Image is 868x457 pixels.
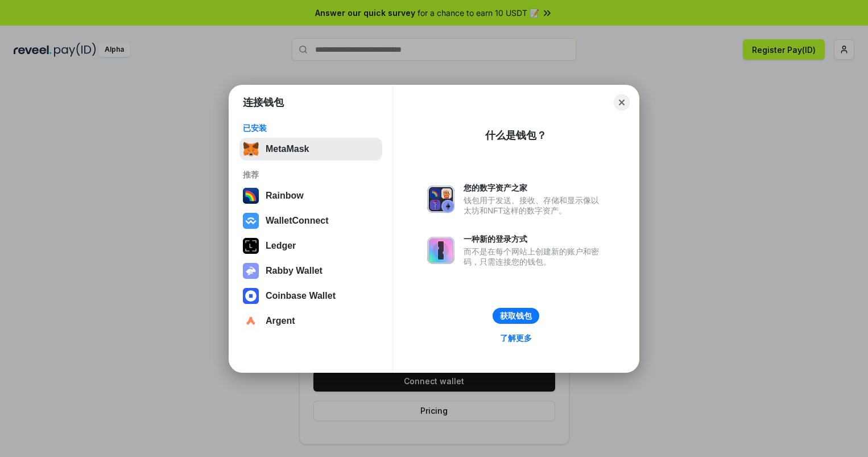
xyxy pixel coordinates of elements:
img: svg+xml,%3Csvg%20width%3D%2228%22%20height%3D%2228%22%20viewBox%3D%220%200%2028%2028%22%20fill%3D... [243,213,259,229]
div: 一种新的登录方式 [464,234,605,244]
div: 钱包用于发送、接收、存储和显示像以太坊和NFT这样的数字资产。 [464,195,605,216]
button: MetaMask [239,138,382,160]
button: Rabby Wallet [239,260,382,282]
div: Coinbase Wallet [266,291,336,301]
img: svg+xml,%3Csvg%20width%3D%2228%22%20height%3D%2228%22%20viewBox%3D%220%200%2028%2028%22%20fill%3D... [243,288,259,304]
button: Coinbase Wallet [239,285,382,307]
button: Argent [239,310,382,332]
button: WalletConnect [239,209,382,232]
div: 推荐 [243,170,379,180]
button: Close [614,94,630,110]
div: 什么是钱包？ [485,129,547,142]
img: svg+xml,%3Csvg%20width%3D%2228%22%20height%3D%2228%22%20viewBox%3D%220%200%2028%2028%22%20fill%3D... [243,313,259,329]
div: 而不是在每个网站上创建新的账户和密码，只需连接您的钱包。 [464,246,605,267]
div: MetaMask [266,144,309,154]
button: 获取钱包 [493,308,539,324]
img: svg+xml,%3Csvg%20width%3D%22120%22%20height%3D%22120%22%20viewBox%3D%220%200%20120%20120%22%20fil... [243,188,259,204]
div: 了解更多 [500,333,532,343]
img: svg+xml,%3Csvg%20xmlns%3D%22http%3A%2F%2Fwww.w3.org%2F2000%2Fsvg%22%20fill%3D%22none%22%20viewBox... [243,263,259,279]
div: 您的数字资产之家 [464,183,605,193]
div: 获取钱包 [500,311,532,321]
div: Rabby Wallet [266,266,323,276]
div: WalletConnect [266,216,329,226]
img: svg+xml,%3Csvg%20xmlns%3D%22http%3A%2F%2Fwww.w3.org%2F2000%2Fsvg%22%20fill%3D%22none%22%20viewBox... [427,237,454,264]
div: 已安装 [243,123,379,133]
img: svg+xml,%3Csvg%20xmlns%3D%22http%3A%2F%2Fwww.w3.org%2F2000%2Fsvg%22%20fill%3D%22none%22%20viewBox... [427,186,454,213]
div: Ledger [266,241,296,251]
button: Rainbow [239,184,382,207]
img: svg+xml,%3Csvg%20fill%3D%22none%22%20height%3D%2233%22%20viewBox%3D%220%200%2035%2033%22%20width%... [243,141,259,157]
div: Argent [266,316,295,326]
img: svg+xml,%3Csvg%20xmlns%3D%22http%3A%2F%2Fwww.w3.org%2F2000%2Fsvg%22%20width%3D%2228%22%20height%3... [243,238,259,254]
button: Ledger [239,234,382,257]
div: Rainbow [266,191,304,201]
h1: 连接钱包 [243,96,284,109]
a: 了解更多 [493,331,539,345]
